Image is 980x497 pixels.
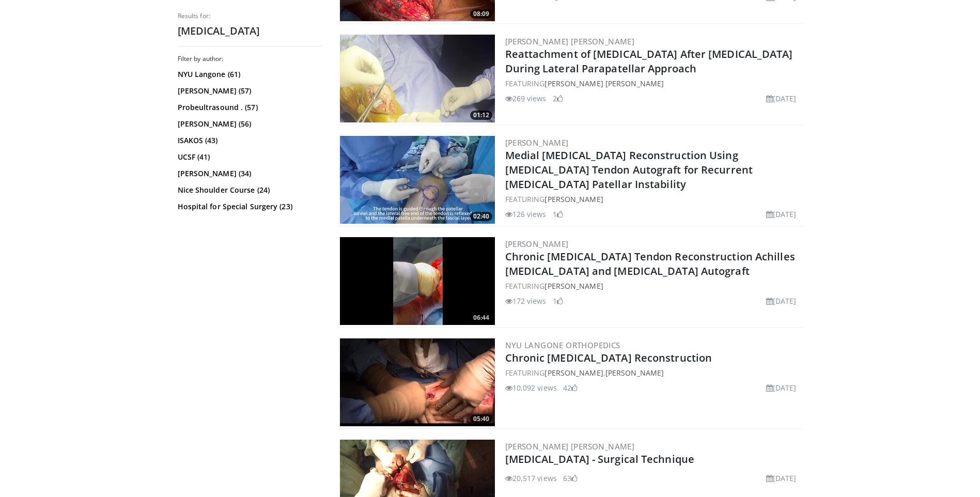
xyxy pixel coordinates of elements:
span: 06:44 [470,313,492,322]
li: 10,092 views [505,382,557,393]
a: [PERSON_NAME] [605,368,664,378]
a: Nice Shoulder Course (24) [178,185,320,195]
li: [DATE] [766,296,797,306]
a: [PERSON_NAME] (34) [178,168,320,179]
li: [DATE] [766,382,797,393]
a: Chronic [MEDICAL_DATA] Reconstruction [505,351,712,365]
h2: [MEDICAL_DATA] [178,24,322,38]
li: [DATE] [766,473,797,484]
li: 1 [553,296,563,306]
li: 42 [563,382,578,393]
div: FEATURING , [505,367,801,378]
img: 3f93c4f4-1cd8-4ddd-8d31-b4fae3ac52ad.300x170_q85_crop-smart_upscale.jpg [340,237,495,325]
a: [PERSON_NAME] [545,368,603,378]
a: [PERSON_NAME] [545,194,603,204]
a: UCSF (41) [178,152,320,162]
li: 20,517 views [505,473,557,484]
p: Results for: [178,12,322,20]
span: 08:09 [470,9,492,19]
a: Chronic [MEDICAL_DATA] Tendon Reconstruction Achilles [MEDICAL_DATA] and [MEDICAL_DATA] Autograft [505,250,795,278]
h3: Filter by author: [178,55,322,63]
a: [PERSON_NAME] [PERSON_NAME] [505,36,635,46]
a: [PERSON_NAME] (56) [178,119,320,129]
div: FEATURING [505,194,801,205]
a: ISAKOS (43) [178,135,320,146]
a: [PERSON_NAME] [PERSON_NAME] [545,79,664,88]
a: [PERSON_NAME] [PERSON_NAME] [505,441,635,452]
a: [PERSON_NAME] [505,239,569,249]
img: eWNh-8akTAF2kj8X4xMDoxOmdtO40mAx.300x170_q85_crop-smart_upscale.jpg [340,338,495,426]
li: 269 views [505,93,547,104]
a: NYU Langone (61) [178,69,320,80]
a: 05:40 [340,338,495,426]
li: 1 [553,209,563,220]
a: 01:12 [340,35,495,122]
img: ffd3e310-af56-4505-a9e7-4d0efc16f814.300x170_q85_crop-smart_upscale.jpg [340,35,495,122]
div: FEATURING [505,78,801,89]
a: NYU Langone Orthopedics [505,340,620,350]
a: [PERSON_NAME] (57) [178,86,320,96]
a: 02:40 [340,136,495,224]
a: Reattachment of [MEDICAL_DATA] After [MEDICAL_DATA] During Lateral Parapatellar Approach [505,47,793,75]
span: 02:40 [470,212,492,221]
a: [PERSON_NAME] [545,281,603,291]
div: FEATURING [505,281,801,291]
span: 01:12 [470,111,492,120]
span: 05:40 [470,414,492,424]
li: [DATE] [766,93,797,104]
a: Probeultrasound . (57) [178,102,320,113]
li: 63 [563,473,578,484]
li: 126 views [505,209,547,220]
li: [DATE] [766,209,797,220]
li: 172 views [505,296,547,306]
li: 2 [553,93,563,104]
a: Medial [MEDICAL_DATA] Reconstruction Using [MEDICAL_DATA] Tendon Autograft for Recurrent [MEDICAL... [505,148,753,191]
a: Hospital for Special Surgery (23) [178,201,320,212]
a: 06:44 [340,237,495,325]
a: [MEDICAL_DATA] - Surgical Technique [505,452,695,466]
img: 85872296-369f-4d0a-93b9-06439e7151c3.300x170_q85_crop-smart_upscale.jpg [340,136,495,224]
a: [PERSON_NAME] [505,137,569,148]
